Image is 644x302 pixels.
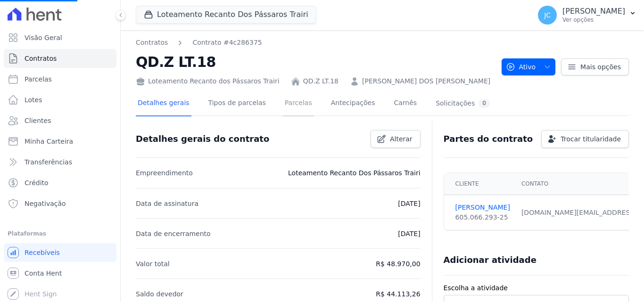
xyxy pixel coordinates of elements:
[541,130,629,148] a: Trocar titularidade
[288,167,421,179] p: Loteamento Recanto Dos Pássaros Trairi
[136,38,262,48] nav: Breadcrumb
[444,254,537,266] h3: Adicionar atividade
[562,7,625,16] p: [PERSON_NAME]
[136,133,269,145] h3: Detalhes gerais do contrato
[455,212,510,222] div: 605.066.293-25
[303,76,339,86] a: QD.Z LT.18
[8,228,113,239] div: Plataformas
[376,288,420,300] p: R$ 44.113,26
[25,269,62,278] span: Conta Hent
[362,76,490,86] a: [PERSON_NAME] DOS [PERSON_NAME]
[136,38,168,48] a: Contratos
[136,228,211,239] p: Data de encerramento
[136,91,191,116] a: Detalhes gerais
[4,173,116,192] a: Crédito
[25,95,42,105] span: Lotes
[4,264,116,283] a: Conta Hent
[136,6,316,24] button: Loteamento Recanto Dos Pássaros Trairi
[136,198,198,209] p: Data de assinatura
[398,198,420,209] p: [DATE]
[4,243,116,262] a: Recebíveis
[25,178,49,188] span: Crédito
[25,157,72,167] span: Transferências
[136,258,170,269] p: Valor total
[562,16,625,24] p: Ver opções
[506,58,536,75] span: Ativo
[136,76,280,86] div: Loteamento Recanto dos Pássaros Trairi
[444,283,629,293] label: Escolha a atividade
[283,91,314,116] a: Parcelas
[580,62,621,72] span: Mais opções
[4,90,116,109] a: Lotes
[502,58,556,75] button: Ativo
[561,134,621,144] span: Trocar titularidade
[4,49,116,68] a: Contratos
[4,132,116,151] a: Minha Carteira
[25,74,52,84] span: Parcelas
[371,130,421,148] a: Alterar
[544,12,551,18] span: JC
[561,58,629,75] a: Mais opções
[4,111,116,130] a: Clientes
[192,38,262,48] a: Contrato #4c286375
[4,153,116,171] a: Transferências
[136,38,494,48] nav: Breadcrumb
[25,248,60,257] span: Recebíveis
[136,51,494,73] h2: QD.Z LT.18
[25,54,57,63] span: Contratos
[25,199,66,208] span: Negativação
[4,70,116,89] a: Parcelas
[4,194,116,213] a: Negativação
[530,2,644,28] button: JC [PERSON_NAME] Ver opções
[444,173,516,195] th: Cliente
[455,203,510,212] a: [PERSON_NAME]
[4,28,116,47] a: Visão Geral
[434,91,492,116] a: Solicitações0
[136,167,193,179] p: Empreendimento
[479,99,490,108] div: 0
[25,33,62,42] span: Visão Geral
[25,137,73,146] span: Minha Carteira
[376,258,420,269] p: R$ 48.970,00
[390,134,413,144] span: Alterar
[329,91,377,116] a: Antecipações
[398,228,420,239] p: [DATE]
[444,133,533,145] h3: Partes do contrato
[436,99,490,108] div: Solicitações
[25,116,51,125] span: Clientes
[206,91,268,116] a: Tipos de parcelas
[136,288,183,300] p: Saldo devedor
[392,91,419,116] a: Carnês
